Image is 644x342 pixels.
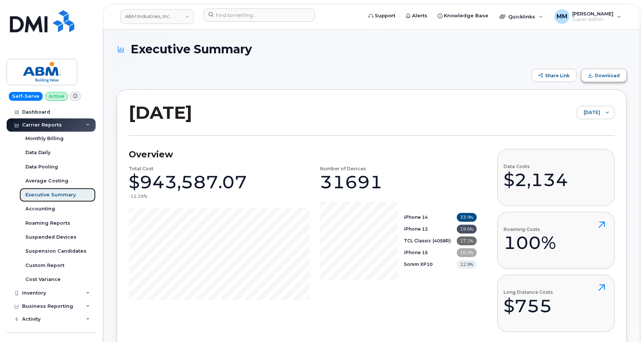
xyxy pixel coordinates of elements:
span: 19.6% [457,225,477,234]
div: $2,134 [504,169,568,191]
h4: Long Distance Costs [504,290,553,295]
h4: Data Costs [504,164,568,169]
div: 31691 [320,171,383,193]
h4: Total Cost [129,166,153,171]
span: 16.5% [457,248,477,257]
h2: [DATE] [129,101,192,124]
span: 17.1% [457,236,477,245]
h4: Roaming Costs [504,227,556,232]
b: iPhone 12 [404,226,428,232]
div: 100% [504,232,556,254]
div: -12.29% [129,193,147,199]
div: $755 [504,295,553,317]
button: Download [581,69,627,82]
span: 12.9% [457,260,477,269]
button: Long Distance Costs$755 [497,275,615,332]
span: July 2025 [577,106,600,120]
button: Share Link [531,69,577,82]
span: Share Link [545,73,570,78]
b: iPhone 15 [404,250,428,255]
h4: Number of Devices [320,166,366,171]
span: Download [595,73,620,78]
b: Sonim XP10 [404,261,433,267]
b: TCL Classic (4058R) [404,238,451,243]
b: iPhone 14 [404,214,428,220]
div: $943,587.07 [129,171,247,193]
span: 33.9% [457,213,477,222]
h3: Overview [129,149,477,160]
span: Executive Summary [131,43,252,56]
button: Roaming Costs100% [497,212,615,269]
